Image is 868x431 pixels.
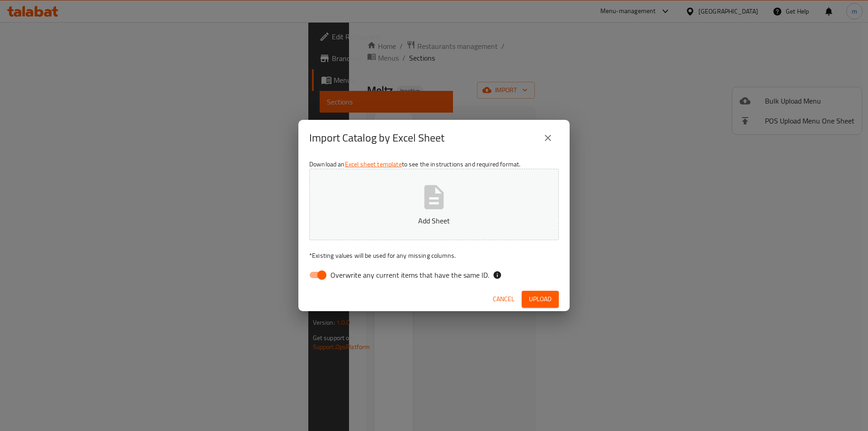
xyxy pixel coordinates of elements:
button: Add Sheet [309,169,559,240]
h2: Import Catalog by Excel Sheet [309,131,444,145]
svg: If the overwrite option isn't selected, then the items that match an existing ID will be ignored ... [493,270,502,279]
a: Excel sheet template [345,158,402,170]
button: Cancel [489,291,518,308]
span: Cancel [493,294,514,305]
div: Download an to see the instructions and required format. [298,156,570,287]
button: close [537,127,559,149]
span: Overwrite any current items that have the same ID. [330,270,489,280]
span: Upload [529,294,552,305]
button: Upload [522,291,559,308]
p: Add Sheet [323,215,545,226]
p: Existing values will be used for any missing columns. [309,251,559,260]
